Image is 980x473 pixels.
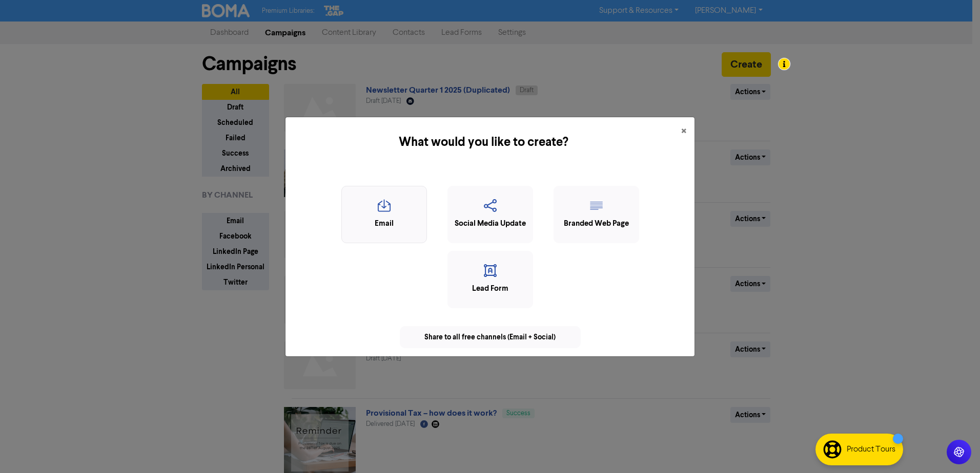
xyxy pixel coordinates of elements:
[453,283,527,295] div: Lead Form
[673,117,695,146] button: Close
[294,133,673,152] h5: What would you like to create?
[347,218,421,230] div: Email
[400,326,581,348] div: Share to all free channels (Email + Social)
[681,124,686,139] span: ×
[559,218,634,230] div: Branded Web Page
[453,218,527,230] div: Social Media Update
[929,424,980,473] iframe: Chat Widget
